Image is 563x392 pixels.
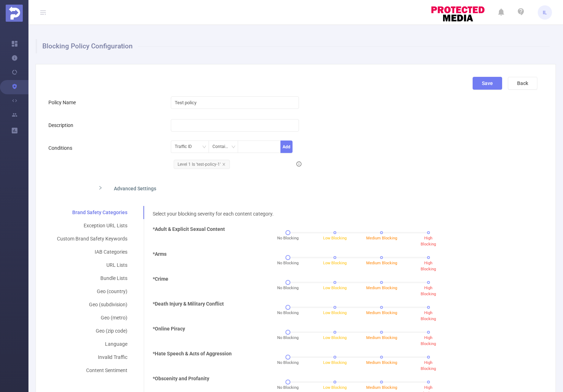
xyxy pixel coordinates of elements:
label: Policy Name [48,100,79,105]
span: Low Blocking [323,286,347,290]
span: Low Blocking [323,360,347,365]
span: High Blocking [421,261,436,271]
b: *Arms [153,251,167,257]
div: Contains [212,141,235,153]
span: High Blocking [421,236,436,247]
span: IL [543,5,547,20]
span: No Blocking [277,335,299,341]
b: *Adult & Explicit Sexual Content [153,226,225,232]
span: High Blocking [421,311,436,321]
span: Medium Blocking [366,311,397,315]
span: No Blocking [277,360,299,366]
b: *Crime [153,276,168,282]
span: Low Blocking [323,311,347,315]
div: URL Lists [48,259,136,272]
i: icon: down [231,145,236,150]
i: icon: down [202,145,206,150]
span: Medium Blocking [366,286,397,290]
span: Medium Blocking [366,236,397,240]
i: icon: right [98,186,102,190]
div: Brand Safety Categories [48,206,136,219]
div: Traffic ID [175,141,197,153]
span: Low Blocking [323,261,347,265]
span: Medium Blocking [366,385,397,390]
b: *Hate Speech & Acts of Aggression [153,351,232,356]
div: Exception URL Lists [48,219,136,232]
div: Custom Brand Safety Keywords [48,232,136,245]
span: No Blocking [277,310,299,316]
b: *Online Piracy [153,326,185,332]
span: High Blocking [421,335,436,346]
b: *Obscenity and Profanity [153,376,209,381]
div: Geo (zip code) [48,324,136,338]
div: Bundle Lists [48,272,136,285]
span: High Blocking [421,360,436,371]
div: Language [48,338,136,351]
div: icon: rightAdvanced Settings [93,180,386,195]
span: Low Blocking [323,335,347,340]
i: icon: info-circle [296,161,301,166]
button: Add [280,141,293,153]
div: Geo (subdivision) [48,298,136,311]
button: Back [508,77,537,90]
span: No Blocking [277,285,299,291]
span: No Blocking [277,260,299,266]
div: IAB Categories [48,245,136,259]
span: Medium Blocking [366,335,397,340]
span: Level 1 Is 'test-policy-1' [174,160,230,169]
span: Low Blocking [323,236,347,240]
div: Geo (metro) [48,311,136,324]
span: Medium Blocking [366,360,397,365]
div: Geo (country) [48,285,136,298]
span: High Blocking [421,286,436,296]
label: Description [48,122,77,128]
img: Protected Media [6,5,23,22]
span: Medium Blocking [366,261,397,265]
b: *Death Injury & Military Conflict [153,301,224,307]
i: icon: close [222,163,226,166]
span: No Blocking [277,385,299,391]
h1: Blocking Policy Configuration [36,39,550,53]
span: Low Blocking [323,385,347,390]
div: Content Sentiment [48,364,136,377]
button: Save [473,77,502,90]
span: No Blocking [277,235,299,242]
div: Invalid Traffic [48,351,136,364]
label: Conditions [48,145,76,151]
